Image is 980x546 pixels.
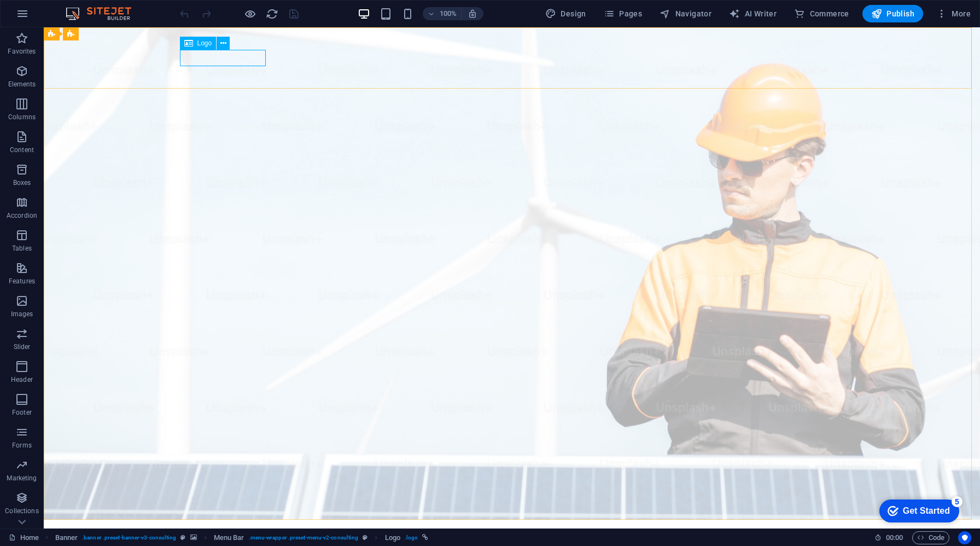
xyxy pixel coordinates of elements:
i: This element contains a background [190,535,197,541]
a: Click to cancel selection. Double-click to open Pages [9,531,39,544]
button: Design [541,5,591,22]
p: Images [11,310,33,318]
div: Get Started [32,12,79,22]
span: 00 00 [886,531,903,544]
p: Features [9,277,35,286]
button: Commerce [790,5,854,22]
i: This element is linked [422,535,428,541]
p: Boxes [13,178,31,187]
span: Navigator [660,8,711,19]
span: . banner .preset-banner-v3-consulting [82,531,176,544]
span: More [936,8,971,19]
span: : [894,533,895,542]
p: Marketing [7,474,37,483]
p: Slider [14,342,31,351]
h6: Session time [874,531,903,544]
i: On resize automatically adjust zoom level to fit chosen device. [468,9,477,19]
span: Publish [871,8,914,19]
span: Click to select. Double-click to edit [214,531,244,544]
p: Elements [8,80,36,89]
span: . menu-wrapper .preset-menu-v2-consulting [249,531,359,544]
span: Design [545,8,586,19]
p: Forms [12,441,32,450]
span: Pages [604,8,642,19]
button: AI Writer [725,5,781,22]
p: Content [10,146,34,154]
button: Usercentrics [958,531,971,544]
button: Code [912,531,949,544]
span: Click to select. Double-click to edit [385,531,400,544]
span: . logo [405,531,418,544]
img: Editor Logo [63,7,145,20]
p: Header [11,375,33,384]
button: Click here to leave preview mode and continue editing [243,7,256,20]
button: Navigator [655,5,716,22]
button: Publish [862,5,923,22]
span: Click to select. Double-click to edit [55,531,78,544]
nav: breadcrumb [55,531,429,544]
h6: 100% [439,7,457,20]
p: Accordion [7,211,37,220]
p: Footer [12,408,32,417]
span: AI Writer [729,8,777,19]
i: Reload page [266,8,278,20]
i: This element is a customizable preset [363,535,367,541]
button: More [932,5,975,22]
button: Pages [599,5,646,22]
span: Code [917,531,944,544]
i: This element is a customizable preset [180,535,185,541]
div: Get Started 5 items remaining, 0% complete [9,5,89,28]
p: Tables [12,244,32,253]
p: Favorites [8,47,36,56]
p: Collections [5,507,38,515]
div: Design (Ctrl+Alt+Y) [541,5,591,22]
div: 5 [81,2,92,13]
span: Commerce [794,8,849,19]
button: reload [265,7,278,20]
button: 100% [423,7,462,20]
span: Logo [197,40,212,47]
p: Columns [8,113,36,121]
